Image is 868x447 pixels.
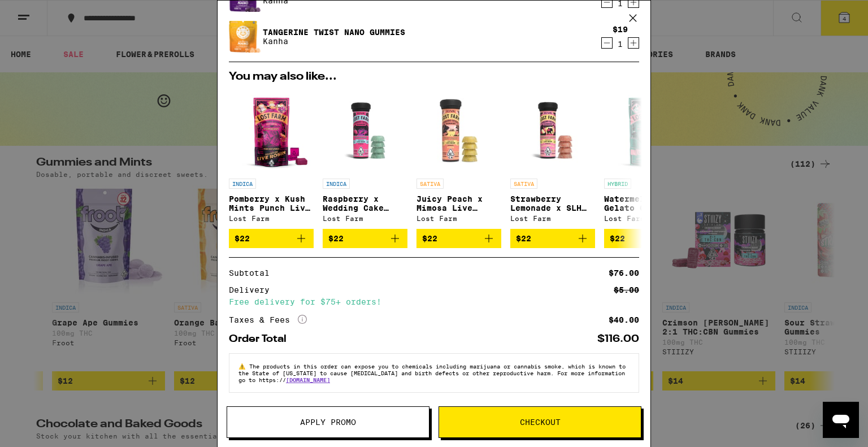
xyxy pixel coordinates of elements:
span: The products in this order can expose you to chemicals including marijuana or cannabis smoke, whi... [238,363,626,383]
div: 1 [613,40,628,49]
div: Delivery [229,286,277,294]
span: $22 [328,234,344,243]
h2: You may also like... [229,71,639,83]
img: Tangerine Twist Nano Gummies [229,20,261,54]
button: Add to bag [323,229,407,248]
a: Open page for Juicy Peach x Mimosa Live Resin Gummies from Lost Farm [416,88,501,229]
span: $22 [235,234,250,243]
button: Decrement [601,37,613,49]
div: $76.00 [609,269,639,277]
span: Checkout [520,418,561,426]
div: Lost Farm [416,215,501,222]
div: Lost Farm [510,215,595,222]
div: Taxes & Fees [229,315,307,325]
button: Increment [628,37,639,49]
button: Add to bag [229,229,314,248]
p: Juicy Peach x Mimosa Live Resin Gummies [416,194,501,212]
div: Lost Farm [604,215,689,222]
p: Pomberry x Kush Mints Punch Live Rosin Chews [229,194,314,212]
div: $5.00 [614,286,639,294]
a: Open page for Raspberry x Wedding Cake Live Resin Gummies from Lost Farm [323,88,407,229]
button: Add to bag [604,229,689,248]
p: Kanha [263,37,405,46]
span: $22 [422,234,437,243]
p: Watermelon x Gelato Chews [604,194,689,212]
button: Add to bag [510,229,595,248]
a: Tangerine Twist Nano Gummies [263,28,405,37]
a: Open page for Strawberry Lemonade x SLH Live Resin Gummies from Lost Farm [510,88,595,229]
button: Apply Promo [227,406,429,438]
span: $22 [610,234,625,243]
div: Subtotal [229,269,277,277]
a: Open page for Pomberry x Kush Mints Punch Live Rosin Chews from Lost Farm [229,88,314,229]
button: Add to bag [416,229,501,248]
img: Lost Farm - Pomberry x Kush Mints Punch Live Rosin Chews [229,88,314,173]
div: Order Total [229,334,294,344]
span: $22 [516,234,531,243]
div: $19 [613,25,628,34]
p: INDICA [323,179,350,189]
a: Open page for Watermelon x Gelato Chews from Lost Farm [604,88,689,229]
p: Strawberry Lemonade x SLH Live Resin Gummies [510,194,595,212]
div: $116.00 [597,334,639,344]
span: Apply Promo [300,418,356,426]
img: Lost Farm - Raspberry x Wedding Cake Live Resin Gummies [323,88,407,173]
img: Lost Farm - Watermelon x Gelato Chews [604,88,689,173]
div: $40.00 [609,316,639,324]
img: Lost Farm - Strawberry Lemonade x SLH Live Resin Gummies [510,88,595,173]
div: Free delivery for $75+ orders! [229,298,639,306]
img: Lost Farm - Juicy Peach x Mimosa Live Resin Gummies [416,88,501,173]
a: [DOMAIN_NAME] [286,376,330,383]
div: Lost Farm [229,215,314,222]
span: ⚠️ [238,363,249,370]
div: Lost Farm [323,215,407,222]
iframe: Button to launch messaging window [823,402,859,438]
p: SATIVA [416,179,444,189]
button: Checkout [439,406,641,438]
p: SATIVA [510,179,537,189]
p: Raspberry x Wedding Cake Live Resin Gummies [323,194,407,212]
p: HYBRID [604,179,631,189]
